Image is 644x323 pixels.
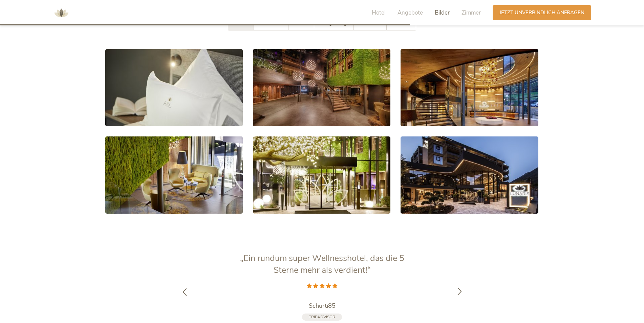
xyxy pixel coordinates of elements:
[499,9,584,16] span: Jetzt unverbindlich anfragen
[309,314,335,320] span: Tripadvisor
[235,20,247,26] span: Hotel
[435,9,450,17] span: Bilder
[309,302,336,310] span: Schurti85
[393,20,409,26] span: Familie
[398,9,423,17] span: Angebote
[51,3,71,23] img: AMONTI & LUNARIS Wellnessresort
[302,314,342,321] a: Tripadvisor
[295,20,307,26] span: Aktiv
[237,302,407,310] a: Schurti85
[261,20,281,26] span: Wellness
[361,20,380,26] span: Kulinarik
[372,9,386,17] span: Hotel
[321,20,347,26] span: Umgebung
[51,10,71,15] a: AMONTI & LUNARIS Wellnessresort
[240,253,404,276] span: „Ein rundum super Wellnesshotel, das die 5 Sterne mehr als verdient!“
[461,9,481,17] span: Zimmer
